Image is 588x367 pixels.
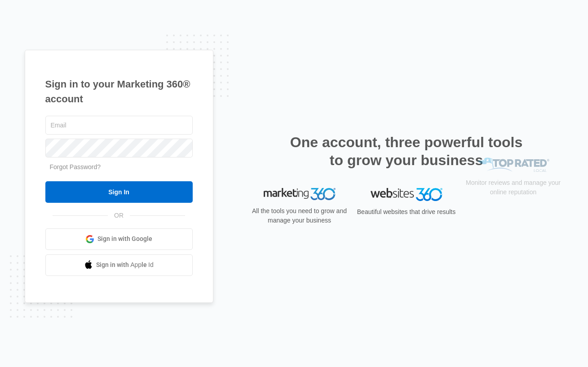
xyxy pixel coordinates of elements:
[371,188,442,201] img: Websites 360
[45,228,193,250] a: Sign in with Google
[356,207,457,217] p: Beautiful websites that drive results
[287,133,526,169] h2: One account, three powerful tools to grow your business
[45,254,193,276] a: Sign in with Apple Id
[97,234,152,244] span: Sign in with Google
[477,188,549,203] img: Top Rated Local
[45,77,193,106] h1: Sign in to your Marketing 360® account
[249,206,350,225] p: All the tools you need to grow and manage your business
[45,181,193,203] input: Sign In
[96,260,154,270] span: Sign in with Apple Id
[463,209,564,227] p: Monitor reviews and manage your online reputation
[45,116,193,135] input: Email
[264,188,336,201] img: Marketing 360
[50,163,101,170] a: Forgot Password?
[108,211,130,220] span: OR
